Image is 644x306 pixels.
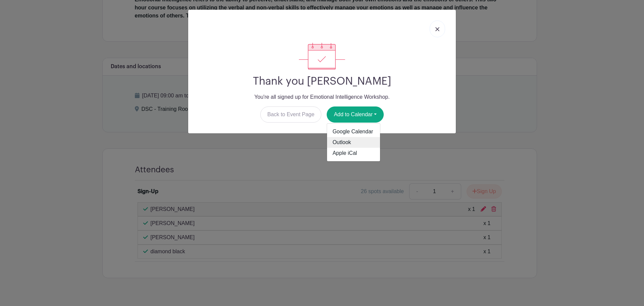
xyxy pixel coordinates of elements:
h2: Thank you [PERSON_NAME] [194,75,450,88]
a: Back to Event Page [260,106,322,123]
img: signup_complete-c468d5dda3e2740ee63a24cb0ba0d3ce5d8a4ecd24259e683200fb1569d990c8.svg [299,43,345,70]
button: Add to Calendar [327,106,384,123]
img: close_button-5f87c8562297e5c2d7936805f587ecaba9071eb48480494691a3f1689db116b3.svg [435,27,439,31]
a: Google Calendar [327,126,380,137]
a: Outlook [327,137,380,148]
a: Apple iCal [327,148,380,159]
p: You're all signed up for Emotional Intelligence Workshop. [194,93,450,101]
